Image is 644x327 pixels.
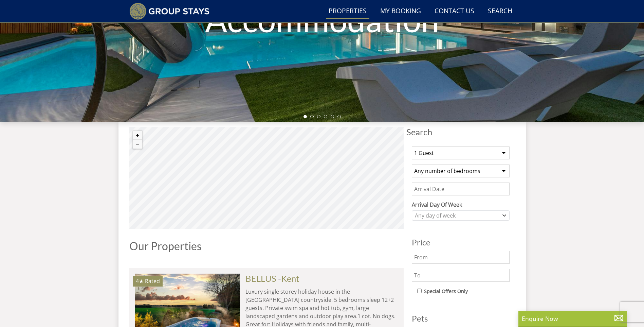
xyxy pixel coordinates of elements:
span: - [278,273,299,283]
h1: Our Properties [129,240,404,252]
p: Enquire Now [522,314,624,323]
span: Rated [145,277,160,285]
canvas: Map [129,127,404,229]
span: Search [406,127,515,137]
label: Special Offers Only [424,288,468,295]
a: Search [485,4,515,19]
input: Arrival Date [412,183,510,195]
div: Combobox [412,210,510,221]
h3: Price [412,238,510,247]
span: BELLUS has a 4 star rating under the Quality in Tourism Scheme [136,277,144,285]
a: My Booking [378,4,424,19]
img: Group Stays [129,3,210,20]
a: Kent [281,273,299,283]
input: To [412,269,510,282]
a: Properties [326,4,369,19]
a: BELLUS [245,273,276,283]
button: Zoom out [133,140,142,149]
input: From [412,251,510,264]
h3: Pets [412,314,510,323]
a: Contact Us [432,4,477,19]
button: Zoom in [133,131,142,140]
label: Arrival Day Of Week [412,201,510,209]
div: Any day of week [413,212,501,219]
